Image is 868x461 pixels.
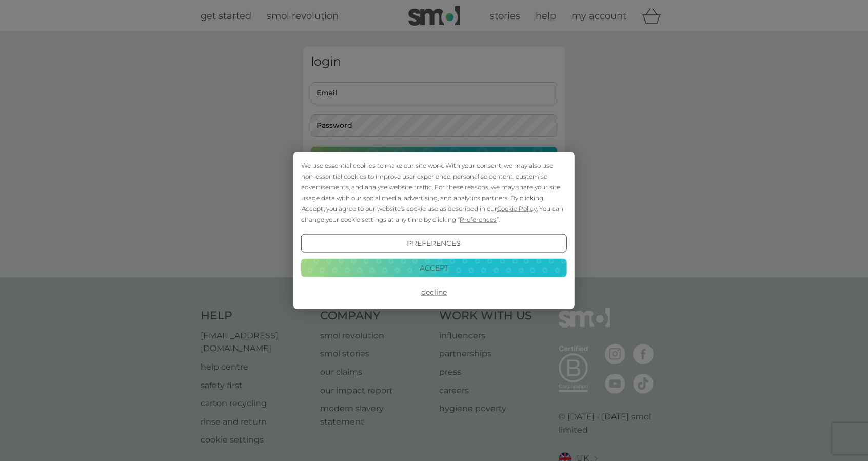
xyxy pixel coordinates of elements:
button: Decline [301,283,567,301]
span: Preferences [460,216,497,223]
span: Cookie Policy [497,205,537,213]
button: Preferences [301,234,567,253]
button: Accept [301,258,567,277]
div: We use essential cookies to make our site work. With your consent, we may also use non-essential ... [301,160,567,225]
div: Cookie Consent Prompt [293,152,575,309]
